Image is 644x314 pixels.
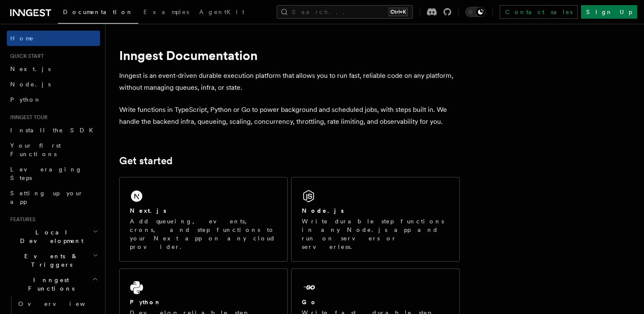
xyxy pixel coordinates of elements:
[10,127,98,134] span: Install the SDK
[277,5,413,19] button: Search...Ctrl+K
[7,248,100,272] button: Events & Triggers
[15,296,100,311] a: Overview
[130,217,277,251] p: Add queueing, events, crons, and step functions to your Next app on any cloud provider.
[465,7,486,17] button: Toggle dark mode
[7,272,100,296] button: Inngest Functions
[10,190,83,205] span: Setting up your app
[7,162,100,186] a: Leveraging Steps
[7,53,44,60] span: Quick start
[7,31,100,46] a: Home
[138,3,194,23] a: Examples
[291,177,460,262] a: Node.jsWrite durable step functions in any Node.js app and run on servers or serverless.
[10,81,51,88] span: Node.js
[119,70,460,94] p: Inngest is an event-driven durable execution platform that allows you to run fast, reliable code ...
[58,3,138,24] a: Documentation
[500,5,578,19] a: Contact sales
[119,104,460,128] p: Write functions in TypeScript, Python or Go to power background and scheduled jobs, with steps bu...
[119,48,460,63] h1: Inngest Documentation
[63,9,133,15] span: Documentation
[143,9,189,15] span: Examples
[7,225,100,248] button: Local Development
[10,142,61,157] span: Your first Functions
[194,3,249,23] a: AgentKit
[302,217,449,251] p: Write durable step functions in any Node.js app and run on servers or serverless.
[581,5,637,19] a: Sign Up
[7,92,100,107] a: Python
[119,177,288,262] a: Next.jsAdd queueing, events, crons, and step functions to your Next app on any cloud provider.
[7,138,100,162] a: Your first Functions
[10,66,51,72] span: Next.js
[7,114,48,121] span: Inngest tour
[7,123,100,138] a: Install the SDK
[199,9,244,15] span: AgentKit
[7,61,100,77] a: Next.js
[7,276,92,293] span: Inngest Functions
[18,300,106,307] span: Overview
[130,206,166,215] h2: Next.js
[7,228,93,245] span: Local Development
[302,206,344,215] h2: Node.js
[10,166,82,181] span: Leveraging Steps
[389,8,408,16] kbd: Ctrl+K
[10,96,41,103] span: Python
[10,34,34,43] span: Home
[302,298,317,306] h2: Go
[7,252,93,269] span: Events & Triggers
[7,77,100,92] a: Node.js
[119,155,172,167] a: Get started
[7,216,35,223] span: Features
[130,298,161,306] h2: Python
[7,186,100,209] a: Setting up your app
